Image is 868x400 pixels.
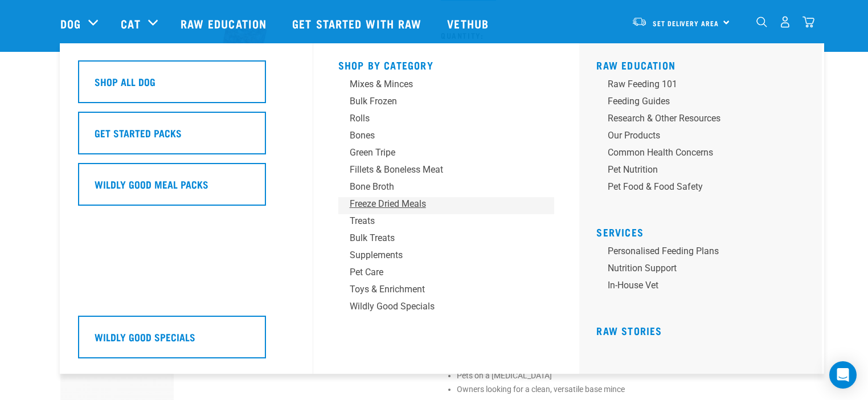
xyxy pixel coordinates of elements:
[653,21,719,25] span: Set Delivery Area
[457,370,808,382] p: Pets on a [MEDICAL_DATA]
[95,329,195,344] h5: Wildly Good Specials
[78,163,294,214] a: Wildly Good Meal Packs
[596,112,813,129] a: Research & Other Resources
[78,112,294,163] a: Get Started Packs
[350,180,527,194] div: Bone Broth
[350,146,527,160] div: Green Tripe
[608,146,785,160] div: Common Health Concerns
[596,163,813,180] a: Pet Nutrition
[350,197,527,211] div: Freeze Dried Meals
[338,231,555,248] a: Bulk Treats
[78,316,294,367] a: Wildly Good Specials
[95,74,155,89] h5: Shop All Dog
[338,112,555,129] a: Rolls
[596,146,813,163] a: Common Health Concerns
[338,59,555,68] h5: Shop By Category
[457,383,808,395] p: Owners looking for a clean, versatile base mince
[350,77,527,91] div: Mixes & Minces
[350,163,527,177] div: Fillets & Boneless Meat
[338,163,555,180] a: Fillets & Boneless Meat
[596,279,813,296] a: In-house vet
[338,197,555,214] a: Freeze Dried Meals
[350,95,527,108] div: Bulk Frozen
[632,17,647,27] img: van-moving.png
[756,17,767,27] img: home-icon-1@2x.png
[596,62,675,68] a: Raw Education
[436,1,503,46] a: Vethub
[78,60,294,112] a: Shop All Dog
[596,180,813,197] a: Pet Food & Food Safety
[338,95,555,112] a: Bulk Frozen
[60,15,81,32] a: Dog
[596,77,813,95] a: Raw Feeding 101
[608,112,785,125] div: Research & Other Resources
[350,248,527,262] div: Supplements
[169,1,281,46] a: Raw Education
[350,214,527,228] div: Treats
[608,180,785,194] div: Pet Food & Food Safety
[596,226,813,235] h5: Services
[338,146,555,163] a: Green Tripe
[596,129,813,146] a: Our Products
[596,95,813,112] a: Feeding Guides
[596,262,813,279] a: Nutrition Support
[121,15,140,32] a: Cat
[608,77,785,91] div: Raw Feeding 101
[338,77,555,95] a: Mixes & Minces
[596,328,662,333] a: Raw Stories
[350,266,527,279] div: Pet Care
[338,266,555,283] a: Pet Care
[338,214,555,231] a: Treats
[803,16,814,28] img: home-icon@2x.png
[608,95,785,108] div: Feeding Guides
[350,283,527,296] div: Toys & Enrichment
[608,163,785,177] div: Pet Nutrition
[338,300,555,317] a: Wildly Good Specials
[281,1,436,46] a: Get started with Raw
[596,244,813,262] a: Personalised Feeding Plans
[95,177,208,191] h5: Wildly Good Meal Packs
[608,129,785,142] div: Our Products
[338,129,555,146] a: Bones
[350,231,527,245] div: Bulk Treats
[338,248,555,266] a: Supplements
[338,283,555,300] a: Toys & Enrichment
[95,125,182,140] h5: Get Started Packs
[350,112,527,125] div: Rolls
[779,16,791,28] img: user.png
[350,129,527,142] div: Bones
[350,300,527,313] div: Wildly Good Specials
[338,180,555,197] a: Bone Broth
[829,361,857,389] div: Open Intercom Messenger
